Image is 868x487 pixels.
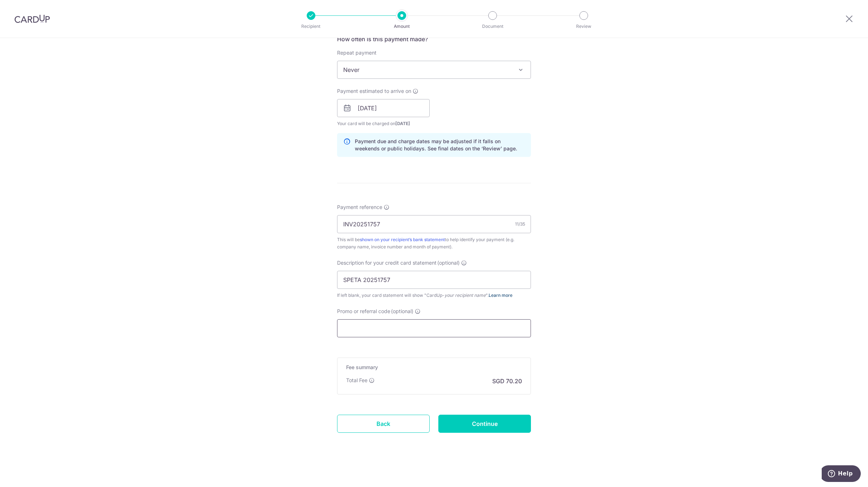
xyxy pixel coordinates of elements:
input: DD / MM / YYYY [337,99,430,117]
span: [DATE] [395,121,410,126]
div: This will be to help identify your payment (e.g. company name, invoice number and month of payment). [337,236,531,251]
label: Repeat payment [337,49,376,56]
p: Recipient [284,23,338,30]
div: If left blank, your card statement will show "CardUp- ". [337,292,531,299]
span: Promo or referral code [337,308,390,315]
a: Learn more [489,292,512,298]
p: SGD 70.20 [492,377,522,385]
span: Payment reference [337,204,382,211]
h5: How often is this payment made? [337,35,531,43]
i: your recipient name [444,292,486,298]
h5: Fee summary [346,364,522,371]
input: Example: Rent [337,271,531,289]
div: 11/35 [515,221,525,228]
span: Description for your credit card statement [337,259,437,266]
p: Document [466,23,519,30]
p: Payment due and charge dates may be adjusted if it falls on weekends or public holidays. See fina... [355,138,525,152]
p: Total Fee [346,377,367,384]
img: CardUp [14,14,50,23]
span: Never [337,61,531,79]
span: Payment estimated to arrive on [337,87,411,95]
p: Review [557,23,610,30]
input: Continue [438,415,531,433]
a: Back [337,415,430,433]
a: shown on your recipient’s bank statement [360,237,445,242]
span: (optional) [391,308,413,315]
span: Never [337,61,531,78]
span: Your card will be charged on [337,120,430,127]
span: (optional) [437,259,460,266]
iframe: Opens a widget where you can find more information [822,465,861,483]
p: Amount [375,23,429,30]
